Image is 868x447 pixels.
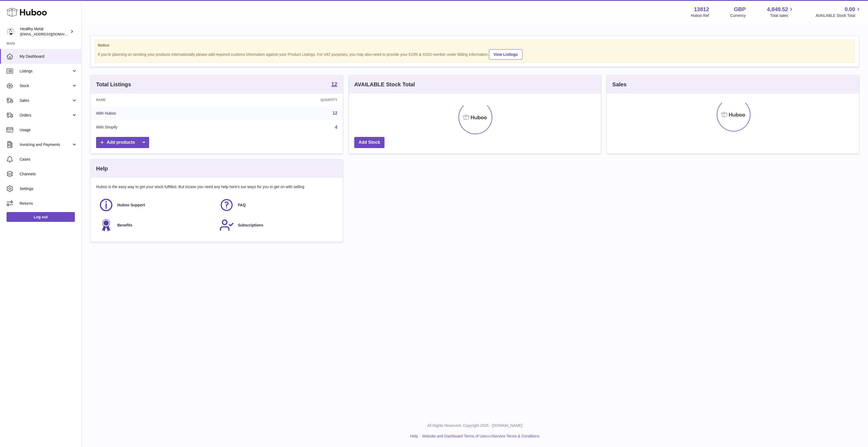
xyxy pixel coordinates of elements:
th: Name [91,94,227,106]
span: 0.00 [845,6,855,13]
span: Benefits [117,223,132,228]
span: My Dashboard [20,54,77,59]
a: 12 [333,111,337,115]
p: Huboo is the easy way to get your stock fulfilled. But incase you need any help here's our ways f... [96,184,337,189]
span: AVAILABLE Stock Total [815,13,861,18]
span: Huboo Support [117,203,145,208]
p: All Rights Reserved. Copyright 2025 - [DOMAIN_NAME] [86,423,864,428]
span: Cases [20,157,77,162]
a: Add products [96,137,149,148]
span: Orders [20,113,72,118]
td: With Huboo [91,106,227,120]
img: internalAdmin-13812@internal.huboo.com [7,27,15,36]
div: If you're planning on sending your products internationally please add required customs informati... [98,48,852,60]
span: Returns [20,201,77,206]
a: 4,849.52 Total sales [767,6,795,18]
h3: Help [96,165,108,172]
a: Benefits [99,218,214,232]
a: Add Stock [354,137,384,148]
span: 4,849.52 [767,6,788,13]
span: Listings [20,69,72,74]
a: View Listings [489,49,522,60]
a: FAQ [219,198,334,212]
span: FAQ [238,203,246,208]
div: Currency [730,13,746,18]
span: Stock [20,83,72,88]
a: Website and Dashboard Terms of Use [422,434,486,438]
span: Invoicing and Payments [20,142,72,147]
span: Total sales [770,13,794,18]
a: Service Terms & Conditions [493,434,540,438]
span: Settings [20,186,77,191]
a: Help [410,434,418,438]
span: [EMAIL_ADDRESS][DOMAIN_NAME] [20,32,80,36]
span: Channels [20,172,77,177]
div: Healthy Metal [20,26,69,37]
span: Usage [20,127,77,133]
a: Log out [7,212,75,222]
a: Subscriptions [219,218,334,232]
strong: 13812 [694,6,709,13]
td: With Shopify [91,120,227,134]
li: and [420,434,539,439]
h3: Sales [612,81,626,88]
strong: GBP [734,6,746,13]
span: Sales [20,98,72,103]
h3: AVAILABLE Stock Total [354,81,415,88]
span: Subscriptions [238,223,263,228]
div: Huboo Ref [691,13,709,18]
th: Quantity [227,94,343,106]
a: Huboo Support [99,198,214,212]
a: 0.00 AVAILABLE Stock Total [815,6,861,18]
strong: Notice [98,43,852,48]
strong: 12 [331,81,337,87]
a: 4 [335,125,337,130]
h3: Total Listings [96,81,131,88]
a: 12 [331,81,337,88]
